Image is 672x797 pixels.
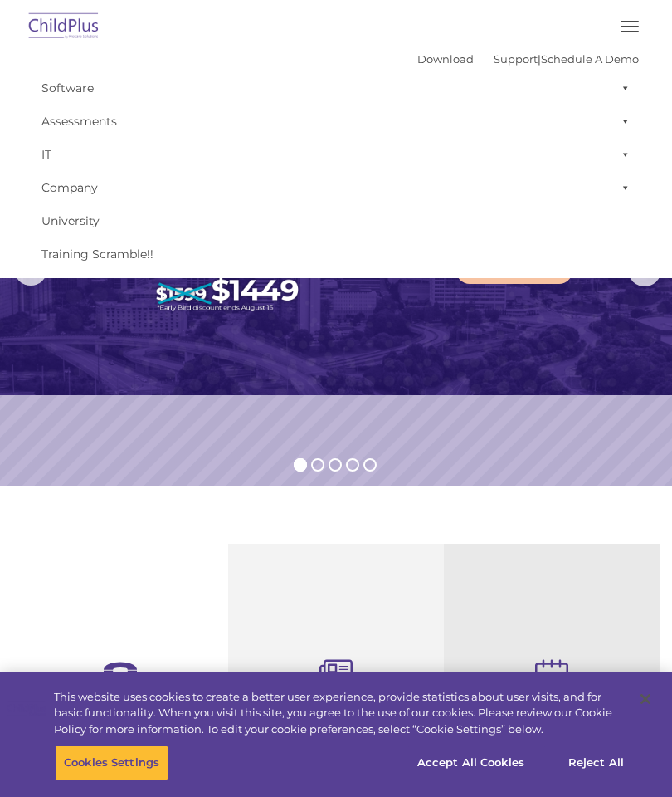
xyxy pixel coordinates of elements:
a: Assessments [33,105,639,138]
a: University [33,204,639,237]
a: Company [33,171,639,204]
a: Training Scramble!! [33,237,639,271]
div: This website uses cookies to create a better user experience, provide statistics about user visit... [54,689,626,738]
button: Cookies Settings [55,746,168,780]
a: Software [33,71,639,105]
a: Support [494,52,538,66]
img: ChildPlus by Procare Solutions [25,7,103,46]
a: IT [33,138,639,171]
a: Download [417,52,474,66]
button: Close [627,681,664,717]
font: | [417,52,639,66]
a: Schedule A Demo [541,52,639,66]
button: Accept All Cookies [408,746,533,780]
button: Reject All [544,746,648,780]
